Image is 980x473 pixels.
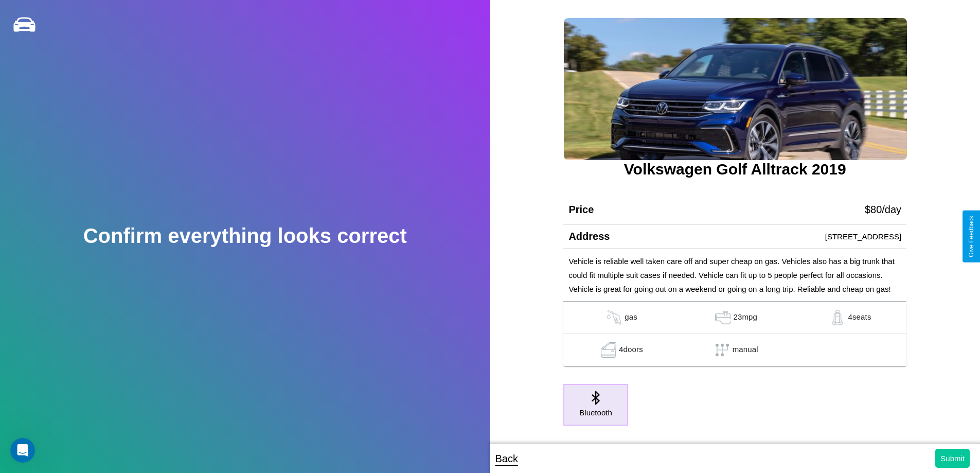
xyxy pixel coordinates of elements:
img: gas [827,310,848,325]
img: gas [598,342,619,358]
p: 4 doors [619,342,643,358]
h4: Price [568,204,594,216]
h3: Volkswagen Golf Alltrack 2019 [563,161,906,178]
p: 23 mpg [733,310,757,325]
p: Back [495,449,518,468]
img: gas [712,310,733,325]
h2: Confirm everything looks correct [83,224,407,248]
table: simple table [563,302,906,366]
p: [STREET_ADDRESS] [825,230,901,243]
iframe: Intercom live chat [10,438,35,463]
p: Bluetooth [579,406,612,419]
p: manual [733,342,758,358]
p: Vehicle is reliable well taken care off and super cheap on gas. Vehicles also has a big trunk tha... [568,254,901,296]
p: gas [625,310,637,325]
button: Submit [935,449,970,468]
img: gas [604,310,625,325]
p: $ 80 /day [865,200,901,219]
div: Give Feedback [968,216,975,257]
h4: Address [568,231,610,242]
p: 4 seats [848,310,871,325]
